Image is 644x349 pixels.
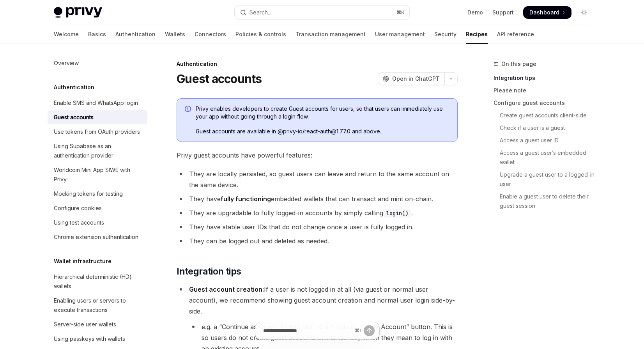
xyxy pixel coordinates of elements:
button: Toggle dark mode [578,6,590,19]
button: Open search [235,5,409,19]
a: Upgrade a guest user to a logged-in user [494,168,596,190]
div: Using Supabase as an authentication provider [54,142,143,160]
a: Hierarchical deterministic (HD) wallets [48,270,147,293]
a: Support [492,9,514,16]
button: Open in ChatGPT [378,72,444,85]
a: Recipes [466,25,488,44]
svg: Info [185,106,193,113]
div: Using test accounts [54,218,104,227]
div: Worldcoin Mini App SIWE with Privy [54,165,143,184]
a: Connectors [195,25,226,44]
a: Transaction management [295,25,366,44]
strong: fully functioning [221,195,271,203]
div: Hierarchical deterministic (HD) wallets [54,272,143,291]
li: They have stable user IDs that do not change once a user is fully logged in. [177,221,458,232]
a: User management [375,25,425,44]
div: Using passkeys with wallets [54,334,125,344]
a: API reference [497,25,534,44]
a: Authentication [115,25,156,44]
a: Basics [88,25,106,44]
li: They are upgradable to fully logged-in accounts by simply calling . [177,207,458,218]
div: Mocking tokens for testing [54,189,123,198]
a: Demo [467,9,483,16]
a: Access a guest user’s embedded wallet [494,147,596,168]
strong: Guest account creation: [189,285,264,293]
a: Overview [48,56,147,70]
a: Dashboard [523,6,571,19]
div: Authentication [177,60,458,68]
a: Create guest accounts client-side [494,109,596,122]
a: Welcome [54,25,79,44]
span: Integration tips [177,265,241,278]
div: Enable SMS and WhatsApp login [54,98,138,108]
div: Chrome extension authentication [54,232,138,242]
div: Enabling users or servers to execute transactions [54,296,143,315]
li: They are locally persisted, so guest users can leave and return to the same account on the same d... [177,168,458,190]
span: Dashboard [529,9,559,16]
a: Using Supabase as an authentication provider [48,139,147,163]
h5: Wallet infrastructure [54,257,111,266]
a: Policies & controls [235,25,286,44]
a: Please note [494,84,596,97]
a: Using test accounts [48,216,147,230]
a: Configure guest accounts [494,97,596,109]
a: Check if a user is a guest [494,122,596,134]
div: Guest accounts [54,113,94,122]
code: login() [383,209,411,218]
input: Ask a question... [263,322,352,339]
span: Privy enables developers to create Guest accounts for users, so that users can immediately use yo... [196,105,449,120]
h5: Authentication [54,83,94,92]
img: light logo [54,7,102,18]
a: Use tokens from OAuth providers [48,125,147,139]
a: Using passkeys with wallets [48,332,147,346]
a: Worldcoin Mini App SIWE with Privy [48,163,147,186]
a: Guest accounts [48,110,147,124]
div: Server-side user wallets [54,320,116,329]
a: Enable SMS and WhatsApp login [48,96,147,110]
a: Server-side user wallets [48,317,147,331]
span: Open in ChatGPT [392,75,440,83]
a: Enable a guest user to delete their guest session [494,190,596,212]
a: Security [434,25,456,44]
li: They have embedded wallets that can transact and mint on-chain. [177,193,458,204]
a: Enabling users or servers to execute transactions [48,294,147,317]
div: Overview [54,58,79,68]
a: Integration tips [494,72,596,84]
span: Privy guest accounts have powerful features: [177,150,458,161]
span: Guest accounts are available in @privy-io/react-auth@1.77.0 and above. [196,128,449,135]
div: Search... [249,8,271,17]
a: Chrome extension authentication [48,230,147,244]
a: Wallets [165,25,185,44]
div: Use tokens from OAuth providers [54,127,140,136]
span: On this page [501,59,536,69]
span: ⌘ K [396,9,405,16]
li: They can be logged out and deleted as needed. [177,236,458,246]
a: Access a guest user ID [494,134,596,147]
div: Configure cookies [54,204,102,213]
a: Mocking tokens for testing [48,187,147,201]
a: Configure cookies [48,201,147,215]
button: Send message [364,325,375,336]
h1: Guest accounts [177,72,262,86]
